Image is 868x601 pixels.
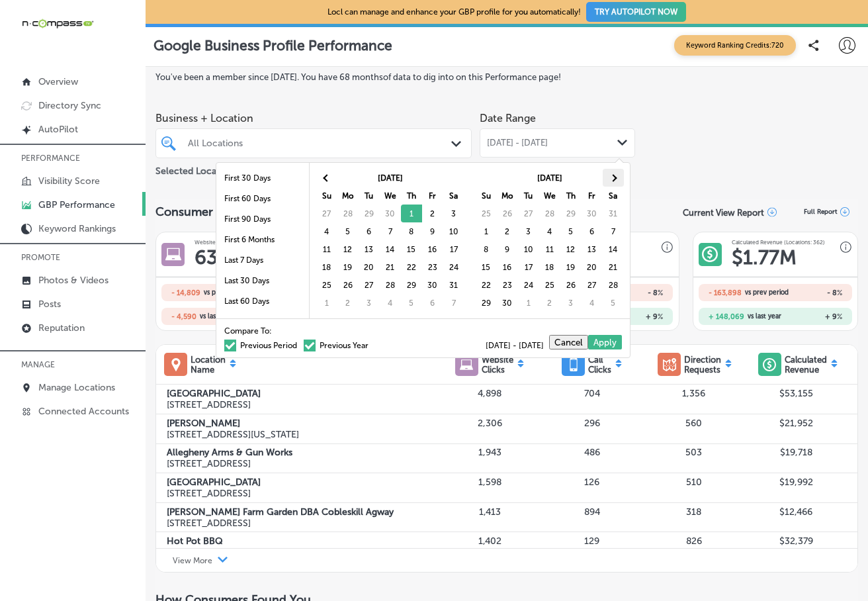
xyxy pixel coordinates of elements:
th: Th [401,187,422,205]
td: 24 [443,258,464,276]
td: 30 [497,294,518,312]
h1: $ 1.77M [732,246,797,269]
th: We [380,187,401,205]
td: 14 [380,240,401,258]
td: 22 [476,276,497,294]
button: Apply [588,335,622,349]
td: 6 [582,222,603,240]
th: Tu [518,187,539,205]
p: 126 [541,477,642,488]
td: 2 [422,205,443,222]
button: Cancel [549,335,588,349]
img: 660ab0bf-5cc7-4cb8-ba1c-48b5ae0f18e60NCTV_CLogo_TV_Black_-500x88.png [21,17,94,30]
span: Business + Location [155,112,472,124]
h3: Calculated Revenue (Locations: 362) [732,239,825,246]
span: vs prev period [204,289,247,296]
p: [STREET_ADDRESS] [167,399,439,410]
td: 25 [316,276,337,294]
td: 25 [476,205,497,222]
p: 503 [643,447,745,458]
p: $19,992 [745,477,847,488]
td: 31 [603,205,624,222]
td: 23 [497,276,518,294]
h2: + 9 [785,312,842,321]
p: Keyword Rankings [38,223,116,234]
td: 28 [539,205,560,222]
span: Keyword Ranking Credits: 720 [674,35,796,56]
td: 1 [401,205,422,222]
td: 9 [422,222,443,240]
p: 2,306 [439,418,541,429]
span: % [658,312,663,321]
p: Reputation [38,322,85,334]
td: 17 [443,240,464,258]
p: Manage Locations [38,382,115,393]
td: 15 [476,258,497,276]
th: Su [476,187,497,205]
label: Hot Pot BBQ [167,535,439,547]
p: 4,898 [439,388,541,399]
td: 31 [443,276,464,294]
h2: - 14,809 [171,289,200,297]
p: 129 [541,535,642,547]
p: Posts [38,299,61,310]
h2: - 4,590 [171,312,196,321]
li: First 6 Months [216,230,309,250]
td: 26 [560,276,582,294]
p: 1,413 [439,506,541,518]
span: [DATE] - [DATE] [487,138,548,148]
td: 3 [443,205,464,222]
p: $12,466 [745,506,847,518]
td: 11 [316,240,337,258]
label: Date Range [480,112,536,124]
td: 27 [316,205,337,222]
li: Last 30 Days [216,271,309,291]
td: 21 [380,258,401,276]
p: [STREET_ADDRESS] [167,458,439,469]
p: Connected Accounts [38,406,129,417]
td: 23 [422,258,443,276]
h2: - 8 [792,289,842,297]
td: 19 [337,258,359,276]
li: Last 7 Days [216,250,309,271]
td: 7 [603,222,624,240]
label: [GEOGRAPHIC_DATA] [167,388,439,399]
p: 560 [643,418,745,429]
p: Website Clicks [482,355,513,375]
th: Mo [497,187,518,205]
p: [STREET_ADDRESS] [167,518,439,529]
td: 4 [316,222,337,240]
td: 26 [497,205,518,222]
td: 24 [518,276,539,294]
td: 2 [337,294,359,312]
p: Call Clicks [588,355,611,375]
td: 20 [582,258,603,276]
td: 6 [422,294,443,312]
td: 3 [518,222,539,240]
td: 5 [603,294,624,312]
td: 10 [443,222,464,240]
td: 27 [582,276,603,294]
p: 894 [541,506,642,518]
td: 21 [603,258,624,276]
td: 16 [497,258,518,276]
td: 18 [539,258,560,276]
li: First 60 Days [216,189,309,209]
td: 4 [539,222,560,240]
p: AutoPilot [38,124,78,135]
td: 16 [422,240,443,258]
p: 296 [541,418,642,429]
p: Google Business Profile Performance [153,37,392,54]
div: All Locations [188,138,453,149]
th: Sa [443,187,464,205]
td: 2 [497,222,518,240]
td: 8 [401,222,422,240]
td: 28 [380,276,401,294]
p: [STREET_ADDRESS][US_STATE] [167,429,439,440]
h2: - 163,898 [709,289,742,297]
td: 27 [518,205,539,222]
td: 30 [422,276,443,294]
span: Full Report [804,208,837,216]
p: Directory Sync [38,100,101,111]
p: Visibility Score [38,175,100,187]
